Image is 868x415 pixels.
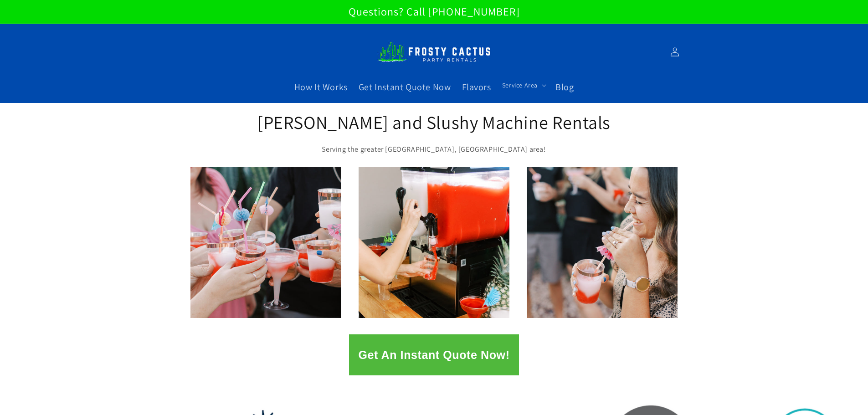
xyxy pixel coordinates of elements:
[289,76,353,98] a: How It Works
[462,81,491,93] span: Flavors
[377,36,491,67] img: Frosty Cactus Margarita machine rentals Slushy machine rentals dirt soda dirty slushies
[349,334,519,375] button: Get An Instant Quote Now!
[555,81,574,93] span: Blog
[550,76,579,98] a: Blog
[257,110,612,134] h2: [PERSON_NAME] and Slushy Machine Rentals
[502,81,538,89] span: Service Area
[359,81,451,93] span: Get Instant Quote Now
[353,76,457,98] a: Get Instant Quote Now
[497,76,550,95] summary: Service Area
[294,81,348,93] span: How It Works
[457,76,497,98] a: Flavors
[257,143,612,156] p: Serving the greater [GEOGRAPHIC_DATA], [GEOGRAPHIC_DATA] area!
